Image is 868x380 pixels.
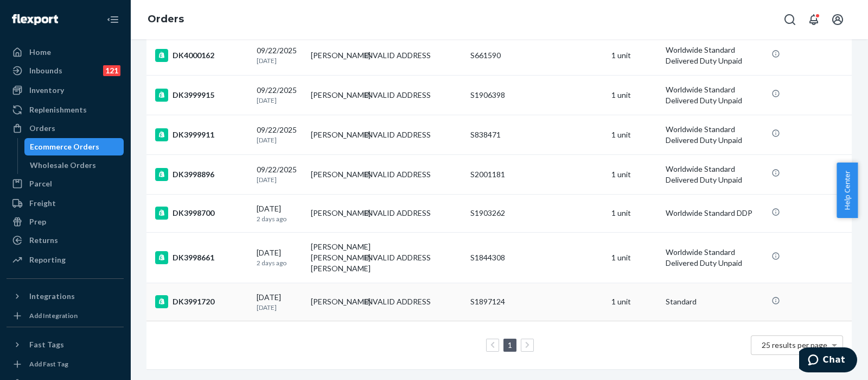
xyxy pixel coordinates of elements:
[29,359,68,369] div: Add Fast Tag
[365,129,431,140] div: INVALID ADDRESS
[307,75,361,115] td: [PERSON_NAME]
[29,178,52,189] div: Parcel
[155,49,248,62] div: DK4000162
[29,85,64,96] div: Inventory
[29,339,64,350] div: Fast Tags
[506,340,514,350] a: Page 1 is your current page
[155,251,248,264] div: DK3998661
[799,347,857,375] iframe: Opens a widget where you can chat to one of our agents
[7,232,124,249] a: Returns
[365,169,431,180] div: INVALID ADDRESS
[257,135,302,145] p: [DATE]
[30,141,99,152] div: Ecommerce Orders
[257,303,302,312] p: [DATE]
[365,296,431,307] div: INVALID ADDRESS
[155,295,248,308] div: DK3991720
[29,65,62,76] div: Inbounds
[365,90,431,101] div: INVALID ADDRESS
[103,65,120,76] div: 121
[155,128,248,141] div: DK3999911
[257,124,302,145] div: 09/22/2025
[307,35,361,75] td: [PERSON_NAME]
[7,251,124,269] a: Reporting
[7,309,124,322] a: Add Integration
[307,232,361,283] td: [PERSON_NAME] [PERSON_NAME] [PERSON_NAME]
[607,232,661,283] td: 1 unit
[24,138,124,155] a: Ecommerce Orders
[666,45,763,66] p: Worldwide Standard Delivered Duty Unpaid
[470,90,603,101] div: S1906398
[29,291,75,302] div: Integrations
[7,120,124,137] a: Orders
[7,358,124,371] a: Add Fast Tag
[257,247,302,267] div: [DATE]
[607,75,661,115] td: 1 unit
[607,194,661,232] td: 1 unit
[7,213,124,231] a: Prep
[257,45,302,65] div: 09/22/2025
[607,154,661,194] td: 1 unit
[29,123,55,134] div: Orders
[307,283,361,321] td: [PERSON_NAME]
[666,84,763,106] p: Worldwide Standard Delivered Duty Unpaid
[607,115,661,154] td: 1 unit
[666,296,763,307] p: Standard
[29,235,58,246] div: Returns
[7,82,124,99] a: Inventory
[803,9,825,30] button: Open notifications
[102,9,124,30] button: Close Navigation
[470,169,603,180] div: S2001181
[257,203,302,223] div: [DATE]
[470,252,603,263] div: S1844308
[257,164,302,184] div: 09/22/2025
[29,216,46,227] div: Prep
[148,13,184,25] a: Orders
[155,168,248,181] div: DK3998896
[29,311,78,320] div: Add Integration
[307,194,361,232] td: [PERSON_NAME]
[470,129,603,140] div: S838471
[12,14,58,25] img: Flexport logo
[257,56,302,65] p: [DATE]
[827,9,848,30] button: Open account menu
[30,160,96,171] div: Wholesale Orders
[155,89,248,102] div: DK3999915
[666,247,763,269] p: Worldwide Standard Delivered Duty Unpaid
[257,96,302,105] p: [DATE]
[257,85,302,105] div: 09/22/2025
[779,9,801,30] button: Open Search Box
[257,258,302,267] p: 2 days ago
[257,175,302,184] p: [DATE]
[7,101,124,119] a: Replenishments
[29,47,51,58] div: Home
[7,175,124,192] a: Parcel
[470,50,603,61] div: S661590
[307,115,361,154] td: [PERSON_NAME]
[29,198,56,209] div: Freight
[29,104,87,115] div: Replenishments
[607,283,661,321] td: 1 unit
[365,252,431,263] div: INVALID ADDRESS
[139,4,193,35] ol: breadcrumbs
[7,43,124,61] a: Home
[7,62,124,79] a: Inbounds121
[24,157,124,174] a: Wholesale Orders
[7,195,124,212] a: Freight
[155,207,248,220] div: DK3998700
[666,164,763,185] p: Worldwide Standard Delivered Duty Unpaid
[257,292,302,312] div: [DATE]
[257,214,302,223] p: 2 days ago
[837,163,858,218] button: Help Center
[470,296,603,307] div: S1897124
[607,35,661,75] td: 1 unit
[29,254,66,265] div: Reporting
[666,124,763,146] p: Worldwide Standard Delivered Duty Unpaid
[307,154,361,194] td: [PERSON_NAME]
[762,340,827,350] span: 25 results per page
[470,208,603,219] div: S1903262
[7,336,124,353] button: Fast Tags
[666,208,763,219] p: Worldwide Standard DDP
[7,288,124,305] button: Integrations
